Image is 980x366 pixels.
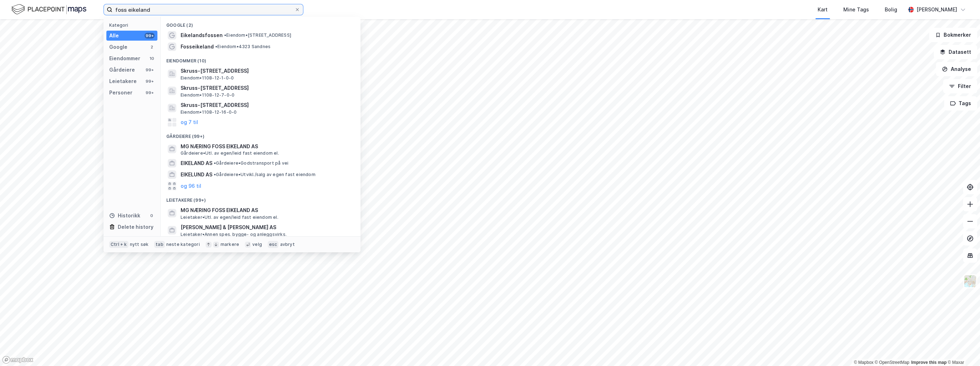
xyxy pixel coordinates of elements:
[149,56,155,61] div: 10
[215,44,271,50] span: Eiendom • 4323 Sandnes
[109,211,140,220] div: Historikk
[154,241,165,248] div: tab
[215,44,217,49] span: •
[109,88,132,97] div: Personer
[109,241,128,248] div: Ctrl + k
[181,109,237,115] span: Eiendom • 1108-12-16-0-0
[936,62,977,76] button: Analyse
[854,360,873,365] a: Mapbox
[944,96,977,110] button: Tags
[130,242,149,247] div: nytt søk
[181,150,279,156] span: Gårdeiere • Utl. av egen/leid fast eiendom el.
[109,22,157,28] div: Kategori
[916,5,957,14] div: [PERSON_NAME]
[149,44,155,50] div: 2
[963,274,977,288] img: Z
[214,160,216,166] span: •
[181,92,234,98] span: Eiendom • 1108-12-7-0-0
[109,66,135,74] div: Gårdeiere
[944,332,980,366] div: Kontrollprogram for chat
[181,215,278,220] span: Leietaker • Utl. av egen/leid fast eiendom el.
[145,90,155,96] div: 99+
[161,128,360,141] div: Gårdeiere (99+)
[145,67,155,73] div: 99+
[843,5,869,14] div: Mine Tags
[145,78,155,84] div: 99+
[934,45,977,59] button: Datasett
[181,159,212,167] span: EIKELAND AS
[166,242,200,247] div: neste kategori
[109,77,137,86] div: Leietakere
[252,242,262,247] div: velg
[181,101,352,109] span: Skruss-[STREET_ADDRESS]
[280,242,294,247] div: avbryt
[118,223,153,231] div: Delete history
[181,206,352,215] span: MG NÆRING FOSS EIKELAND AS
[149,213,155,218] div: 0
[109,43,127,51] div: Google
[268,241,279,248] div: esc
[224,32,291,38] span: Eiendom • [STREET_ADDRESS]
[181,182,201,190] button: og 96 til
[181,75,234,81] span: Eiendom • 1108-12-1-0-0
[181,118,198,127] button: og 7 til
[224,32,226,38] span: •
[145,33,155,38] div: 99+
[214,172,216,177] span: •
[181,84,352,92] span: Skruss-[STREET_ADDRESS]
[11,3,86,16] img: logo.f888ab2527a4732fd821a326f86c7f29.svg
[929,28,977,42] button: Bokmerker
[875,360,909,365] a: OpenStreetMap
[181,42,214,51] span: Fosseikeland
[181,67,352,75] span: Skruss-[STREET_ADDRESS]
[181,142,352,151] span: MG NÆRING FOSS EIKELAND AS
[112,4,294,15] input: Søk på adresse, matrikkel, gårdeiere, leietakere eller personer
[944,332,980,366] iframe: Chat Widget
[885,5,897,14] div: Bolig
[181,232,287,237] span: Leietaker • Annen spes. bygge- og anleggsvirks.
[911,360,946,365] a: Improve this map
[181,31,223,40] span: Eikelandsfossen
[943,79,977,93] button: Filter
[181,170,212,179] span: EIKELUND AS
[109,31,119,40] div: Alle
[161,52,360,65] div: Eiendommer (10)
[2,356,34,364] a: Mapbox homepage
[161,17,360,30] div: Google (2)
[214,172,315,177] span: Gårdeiere • Utvikl./salg av egen fast eiendom
[221,242,239,247] div: markere
[818,5,828,14] div: Kart
[161,192,360,205] div: Leietakere (99+)
[181,223,352,232] span: [PERSON_NAME] & [PERSON_NAME] AS
[214,160,288,166] span: Gårdeiere • Godstransport på vei
[109,54,140,63] div: Eiendommer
